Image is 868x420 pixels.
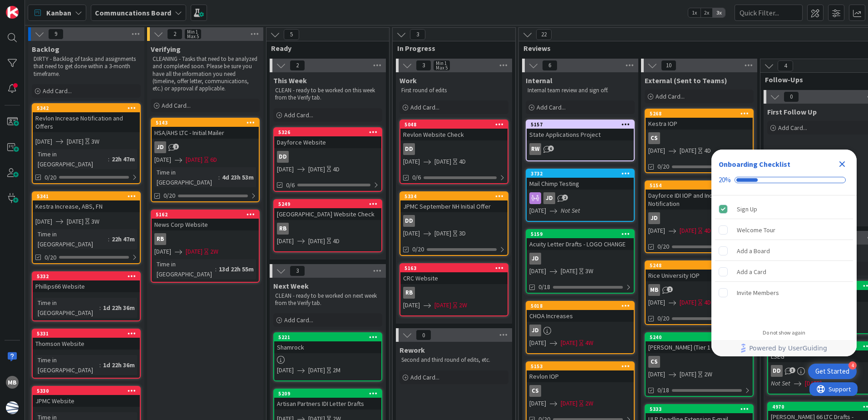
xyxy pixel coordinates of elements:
[704,226,711,235] div: 4D
[154,167,218,187] div: Time in [GEOGRAPHIC_DATA]
[646,405,753,413] div: 5333
[35,355,99,375] div: Time in [GEOGRAPHIC_DATA]
[401,87,507,94] p: First round of edits
[543,192,555,204] div: JD
[273,76,307,85] span: This Week
[719,176,849,184] div: Checklist progress: 20%
[646,333,753,353] div: 5240[PERSON_NAME] (Tier 1 Only)
[400,200,508,212] div: JPMC September NH Initial Offer
[167,29,182,40] span: 2
[531,121,634,128] div: 5157
[401,356,507,364] p: Second and third round of edits, etc.
[648,212,660,224] div: JD
[527,230,634,250] div: 5159Acuity Letter Drafts - LOGO CHANGE
[277,165,294,174] span: [DATE]
[153,55,258,92] p: CLEANING - Tasks that need to be analyzed and completed soon. Please be sure you have all the inf...
[37,388,140,394] div: 5330
[527,120,634,140] div: 5157State Applications Project
[561,338,577,348] span: [DATE]
[99,360,101,370] span: :
[403,229,420,238] span: [DATE]
[44,173,56,182] span: 0/20
[648,370,665,379] span: [DATE]
[277,151,289,163] div: DD
[529,385,541,397] div: CS
[548,145,554,151] span: 6
[35,229,108,249] div: Time in [GEOGRAPHIC_DATA]
[735,5,803,21] input: Quick Filter...
[410,29,425,40] span: 3
[152,233,259,245] div: RB
[561,399,577,408] span: [DATE]
[715,199,853,219] div: Sign Up is complete.
[527,362,634,370] div: 5153
[274,390,381,398] div: 5209
[526,76,552,85] span: Internal
[711,150,857,356] div: Checklist Container
[648,226,665,235] span: [DATE]
[715,262,853,282] div: Add a Card is incomplete.
[400,215,508,227] div: DD
[531,170,634,177] div: 3732
[284,316,313,324] span: Add Card...
[585,338,593,348] div: 4W
[46,7,71,18] span: Kanban
[459,157,466,166] div: 4D
[308,365,325,375] span: [DATE]
[154,259,215,279] div: Time in [GEOGRAPHIC_DATA]
[704,298,711,307] div: 4D
[646,110,753,130] div: 5268Kestra IOP
[33,192,140,200] div: 5341
[527,310,634,322] div: CHOA Increases
[101,303,137,313] div: 1d 22h 36m
[527,230,634,238] div: 5159
[274,333,381,353] div: 5221Shamrock
[527,178,634,190] div: Mail Chimp Testing
[37,105,140,111] div: 5342
[737,287,779,298] div: Invite Members
[711,195,857,323] div: Checklist items
[333,165,340,174] div: 4D
[529,206,546,215] span: [DATE]
[527,362,634,382] div: 5153Revlon IOP
[716,340,852,356] a: Powered by UserGuiding
[400,287,508,299] div: RB
[646,110,753,118] div: 5268
[308,236,325,246] span: [DATE]
[95,8,171,17] b: Communcations Board
[680,146,696,155] span: [DATE]
[67,217,84,226] span: [DATE]
[403,300,420,310] span: [DATE]
[585,266,593,276] div: 3W
[399,345,425,355] span: Rework
[538,282,550,292] span: 0/18
[152,210,259,219] div: 5162
[274,136,381,148] div: Dayforce Website
[657,162,669,171] span: 0/20
[37,330,140,337] div: 5331
[529,338,546,348] span: [DATE]
[657,314,669,323] span: 0/20
[711,340,857,356] div: Footer
[646,132,753,144] div: CS
[19,1,41,12] span: Support
[403,157,420,166] span: [DATE]
[529,143,541,155] div: RW
[434,300,451,310] span: [DATE]
[67,137,84,146] span: [DATE]
[274,223,381,235] div: RB
[333,365,340,375] div: 2M
[333,236,340,246] div: 4D
[527,302,634,322] div: 5018CHOA Increases
[808,364,857,379] div: Open Get Started checklist, remaining modules: 4
[537,103,566,111] span: Add Card...
[34,55,139,78] p: DIRTY - Backlog of tasks and assignments that need to get done within a 3-month timeframe.
[784,91,799,102] span: 0
[35,217,52,226] span: [DATE]
[274,200,381,208] div: 5249
[700,8,713,17] span: 2x
[400,272,508,284] div: CRC Website
[656,92,685,100] span: Add Card...
[650,334,753,340] div: 5240
[527,120,634,129] div: 5157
